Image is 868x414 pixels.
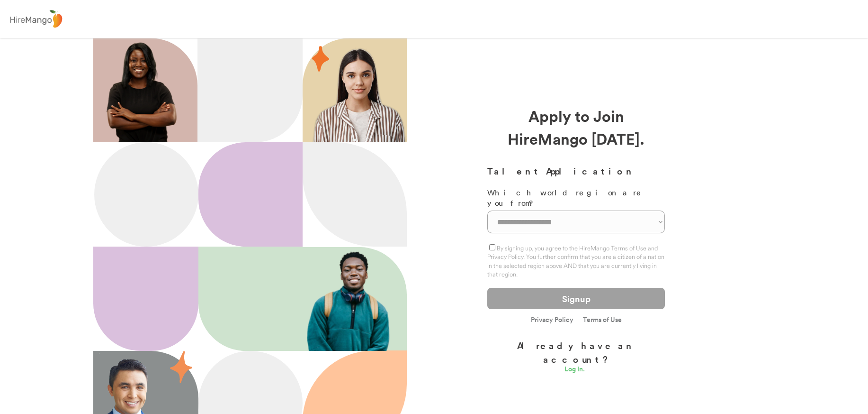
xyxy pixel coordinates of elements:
img: 29 [312,46,329,72]
button: Signup [487,288,665,309]
label: By signing up, you agree to the HireMango Terms of Use and Privacy Policy. You further confirm th... [487,244,664,278]
div: Already have an account? [487,339,665,366]
div: Which world region are you from? [487,187,665,209]
img: logo%20-%20hiremango%20gray.png [7,8,65,30]
h3: Talent Application [487,164,665,178]
img: 200x220.png [95,38,188,142]
img: 55 [170,351,192,383]
img: hispanic%20woman.png [312,47,407,142]
img: 202x218.png [303,248,399,351]
img: Ellipse%2012 [94,142,198,247]
a: Log In. [564,366,588,375]
div: Apply to Join HireMango [DATE]. [487,104,665,150]
a: Privacy Policy [531,316,573,324]
a: Terms of Use [583,316,622,323]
